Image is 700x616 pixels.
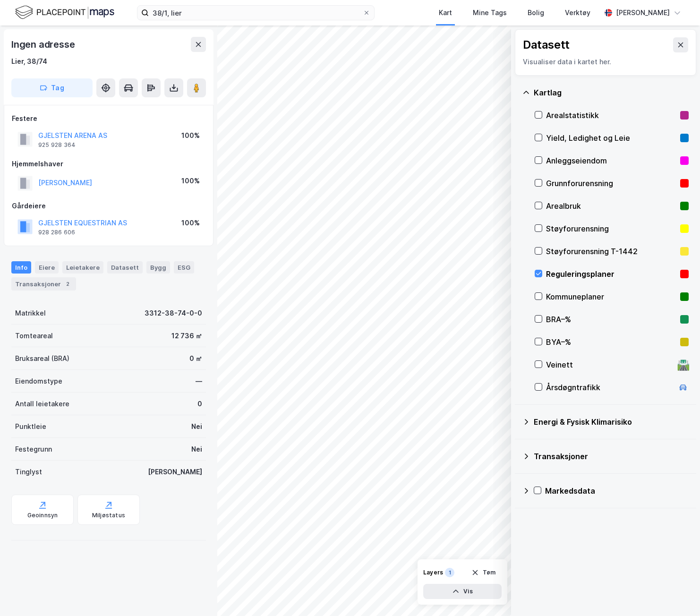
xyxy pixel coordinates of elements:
div: Energi & Fysisk Klimarisiko [534,416,689,428]
div: Yield, Ledighet og Leie [546,132,676,144]
div: Antall leietakere [15,398,69,410]
div: Kommuneplaner [546,291,676,302]
div: BYA–% [546,336,676,348]
div: Datasett [523,37,570,52]
div: BRA–% [546,314,676,325]
div: [PERSON_NAME] [148,466,202,478]
div: Reguleringsplaner [546,268,676,280]
img: logo.f888ab2527a4732fd821a326f86c7f29.svg [15,4,114,21]
div: Hjemmelshaver [12,158,205,170]
iframe: Chat Widget [653,571,700,616]
div: Eiendomstype [15,376,62,387]
div: 2 [63,279,72,289]
div: 12 736 ㎡ [171,330,202,342]
div: 928 286 606 [38,229,75,236]
div: Mine Tags [473,7,507,18]
div: Festegrunn [15,444,52,455]
div: Støyforurensning [546,223,676,234]
div: 925 928 364 [38,141,76,149]
div: Bygg [146,261,170,274]
div: Miljøstatus [92,512,125,519]
div: 100% [181,217,200,229]
div: 0 [197,398,202,410]
div: Tomteareal [15,330,53,342]
div: 0 ㎡ [189,353,202,364]
div: Årsdøgntrafikk [546,382,674,393]
div: Kart [439,7,452,18]
div: Anleggseiendom [546,155,676,166]
div: Grunnforurensning [546,178,676,189]
button: Tag [11,78,93,97]
div: Eiere [35,261,59,274]
div: 1 [445,568,454,577]
button: Tøm [465,565,502,580]
div: 100% [181,175,200,187]
div: 🛣️ [677,359,690,371]
div: Festere [12,113,205,124]
div: Layers [423,569,443,576]
div: Arealbruk [546,200,676,212]
div: Nei [191,421,202,432]
input: Søk på adresse, matrikkel, gårdeiere, leietakere eller personer [149,6,363,20]
div: ESG [174,261,194,274]
div: Visualiser data i kartet her. [523,56,688,68]
div: Nei [191,444,202,455]
div: 100% [181,130,200,141]
div: Kartlag [534,87,689,98]
div: Matrikkel [15,308,46,319]
div: — [196,376,202,387]
div: Ingen adresse [11,37,77,52]
div: Verktøy [565,7,590,18]
div: Punktleie [15,421,46,432]
div: Transaksjoner [11,277,76,291]
div: Bruksareal (BRA) [15,353,69,364]
div: Transaksjoner [534,451,689,462]
div: Lier, 38/74 [11,56,47,67]
div: Info [11,261,31,274]
button: Vis [423,584,502,599]
div: Veinett [546,359,674,370]
div: Gårdeiere [12,200,205,212]
div: Markedsdata [545,485,689,496]
div: 3312-38-74-0-0 [145,308,202,319]
div: Støyforurensning T-1442 [546,246,676,257]
div: Leietakere [62,261,103,274]
div: Bolig [528,7,544,18]
div: Geoinnsyn [27,512,58,519]
div: Arealstatistikk [546,110,676,121]
div: Kontrollprogram for chat [653,571,700,616]
div: [PERSON_NAME] [616,7,670,18]
div: Datasett [107,261,143,274]
div: Tinglyst [15,466,42,478]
